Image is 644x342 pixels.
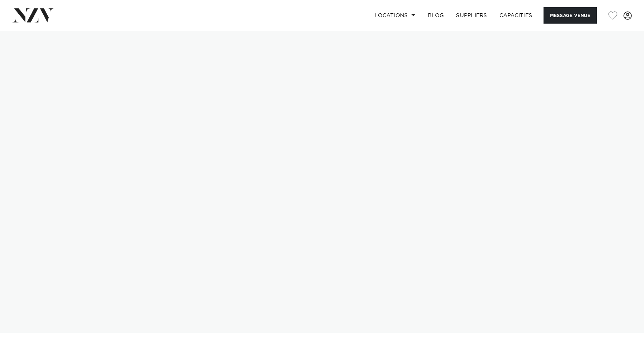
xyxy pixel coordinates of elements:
[12,8,54,22] img: nzv-logo.png
[450,7,493,24] a: SUPPLIERS
[422,7,450,24] a: BLOG
[368,7,422,24] a: Locations
[493,7,539,24] a: Capacities
[544,7,597,24] button: Message Venue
